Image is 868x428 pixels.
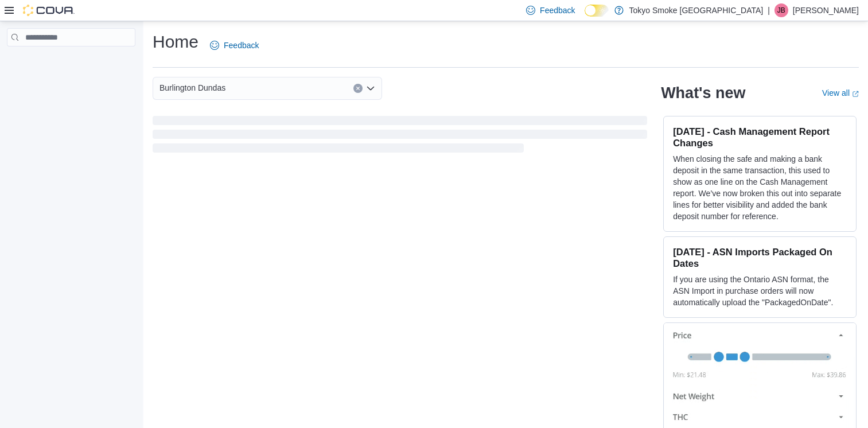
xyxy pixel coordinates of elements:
[7,49,135,76] nav: Complex example
[793,3,859,17] p: [PERSON_NAME]
[585,17,585,17] span: Dark Mode
[540,5,575,16] span: Feedback
[852,91,859,98] svg: External link
[661,84,745,102] h2: What's new
[777,3,785,17] span: JB
[629,3,764,17] p: Tokyo Smoke [GEOGRAPHIC_DATA]
[353,84,363,93] button: Clear input
[774,3,788,17] div: Jigar Bijlan
[673,246,847,269] h3: [DATE] - ASN Imports Packaged On Dates
[153,118,647,155] span: Loading
[673,153,847,222] p: When closing the safe and making a bank deposit in the same transaction, this used to show as one...
[153,30,198,53] h1: Home
[23,5,75,16] img: Cova
[366,84,375,93] button: Open list of options
[159,81,225,95] span: Burlington Dundas
[673,126,847,149] h3: [DATE] - Cash Management Report Changes
[205,34,263,57] a: Feedback
[822,88,859,98] a: View allExternal link
[224,40,259,51] span: Feedback
[673,274,847,308] p: If you are using the Ontario ASN format, the ASN Import in purchase orders will now automatically...
[585,5,609,17] input: Dark Mode
[768,3,770,17] p: |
